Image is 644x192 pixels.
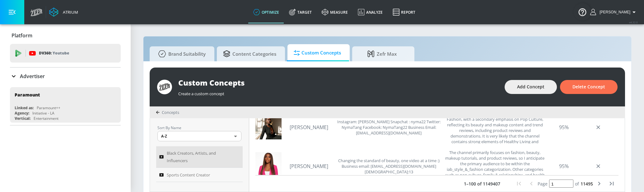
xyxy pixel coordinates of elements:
[178,77,498,88] div: Custom Concepts
[549,180,573,188] input: page
[548,111,580,143] div: 95%
[20,73,45,80] p: Advertiser
[290,163,333,170] a: [PERSON_NAME]
[10,44,121,63] div: DV360: Youtube
[560,80,618,94] button: Delete Concept
[336,111,441,143] div: Instagram: Nyma Tang Snapchat : nyma22 Twitter: NymaTang Facebook: NymaTang22 Business Email: bus...
[444,111,545,143] div: This channel is overwhelmingly focused on Style & Fashion, with a secondary emphasis on Pop Cultu...
[53,50,69,56] p: Youtube
[317,1,353,23] a: measure
[517,83,544,91] span: Add Concept
[593,177,605,190] button: next page
[60,9,78,15] div: Atrium
[34,116,58,121] div: Entertainment
[156,46,206,61] span: Brand Suitability
[10,27,121,44] div: Platform
[15,105,34,110] div: Linked as:
[167,149,231,164] span: Black Creators, Artists, and Influencers
[388,1,420,23] a: Report
[572,83,605,91] span: Delete Concept
[629,21,638,24] span: v 4.32.0
[548,150,580,182] div: 95%
[157,124,241,131] p: Sort By Name
[49,7,78,17] a: Atrium
[39,50,69,57] p: DV360:
[284,1,317,23] a: Target
[223,46,276,61] span: Content Categories
[156,110,179,115] div: Concepts
[353,1,388,23] a: Analyze
[336,150,441,182] div: Changing the standard of beauty, one video at a time :) Business email: management@jackieaina.com...
[444,150,545,182] div: The channel primarily focuses on fashion, beauty, makeup tutorials, and product reviews, so I ant...
[255,152,282,178] img: UCzJIliq68IHSn-Kwgjeg2AQ
[32,110,54,116] div: Initiative - LA
[12,32,32,39] p: Platform
[538,180,593,188] div: Set page and press "Enter"
[15,110,29,116] div: Agency:
[37,105,60,110] div: Paramount++
[157,131,241,141] div: A-Z
[574,3,591,21] button: Open Resource Center
[156,146,243,168] a: Black Creators, Artists, and Influencers
[178,88,498,96] div: Create a custom concept
[15,116,30,121] div: Vertical:
[248,1,284,23] a: optimize
[597,10,630,14] span: login as: lekhraj.bhadava@zefr.com
[162,110,179,115] span: Concepts
[15,92,40,98] div: Paramount
[255,113,282,139] img: UCroDJPcFCf6DBmHns6Xeb8g
[505,80,557,94] button: Add Concept
[605,177,618,190] button: last page
[358,46,406,61] span: Zefr Max
[464,180,500,187] p: 1–100 of 1149407
[10,87,121,123] div: ParamountLinked as:Paramount++Agency:Initiative - LAVertical:Entertainment
[167,171,210,179] span: Sports Content Creator
[10,68,121,85] div: Advertiser
[290,124,333,131] a: [PERSON_NAME]
[581,181,593,187] span: 11495
[590,8,638,16] button: [PERSON_NAME]
[294,45,341,60] span: Custom Concepts
[156,168,243,182] a: Sports Content Creator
